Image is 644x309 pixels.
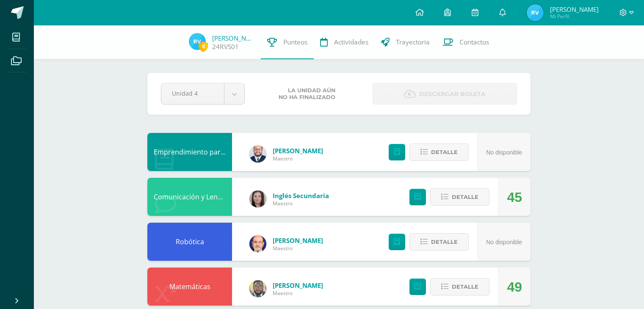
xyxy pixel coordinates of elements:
img: 8af0450cf43d44e38c4a1497329761f3.png [249,190,266,207]
span: Actividades [334,38,368,47]
span: Maestro [273,290,323,297]
img: 5836ed6db2e129ca99ce9567a49f2787.png [189,33,206,50]
span: Trayectoria [396,38,430,47]
div: Robótica [147,223,232,261]
span: [PERSON_NAME] [273,236,323,245]
span: Maestro [273,200,329,207]
span: Descargar boleta [419,84,486,105]
div: Emprendimiento para la Productividad [147,133,232,171]
span: [PERSON_NAME] [273,281,323,290]
a: [PERSON_NAME] [212,34,254,42]
div: 49 [507,268,522,306]
span: 0 [199,41,208,52]
div: Matemáticas [147,268,232,306]
img: 6b7a2a75a6c7e6282b1a1fdce061224c.png [249,235,266,252]
img: 5836ed6db2e129ca99ce9567a49f2787.png [527,4,544,21]
img: 712781701cd376c1a616437b5c60ae46.png [249,280,266,297]
a: Contactos [436,25,495,59]
span: Maestro [273,155,323,162]
button: Detalle [409,143,469,161]
img: eaa624bfc361f5d4e8a554d75d1a3cf6.png [249,146,266,163]
span: Maestro [273,245,323,252]
a: Punteos [261,25,314,59]
span: Punteos [283,38,307,47]
span: Detalle [431,144,458,160]
span: Detalle [452,189,478,205]
div: Comunicación y Lenguaje, Idioma Extranjero Inglés [147,178,232,216]
span: Inglés Secundaria [273,191,329,200]
span: La unidad aún no ha finalizado [279,87,335,101]
a: Actividades [314,25,375,59]
span: Contactos [459,38,489,47]
a: Unidad 4 [161,83,244,104]
button: Detalle [409,233,469,251]
span: Detalle [452,279,478,295]
span: No disponible [486,239,522,246]
button: Detalle [430,278,489,295]
span: Mi Perfil [550,13,599,20]
button: Detalle [430,188,489,206]
span: [PERSON_NAME] [550,5,599,14]
div: 45 [507,178,522,216]
a: Trayectoria [375,25,436,59]
a: 24RVS01 [212,42,239,51]
span: Unidad 4 [172,83,213,103]
span: Detalle [431,234,458,250]
span: [PERSON_NAME] [273,146,323,155]
span: No disponible [486,149,522,156]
